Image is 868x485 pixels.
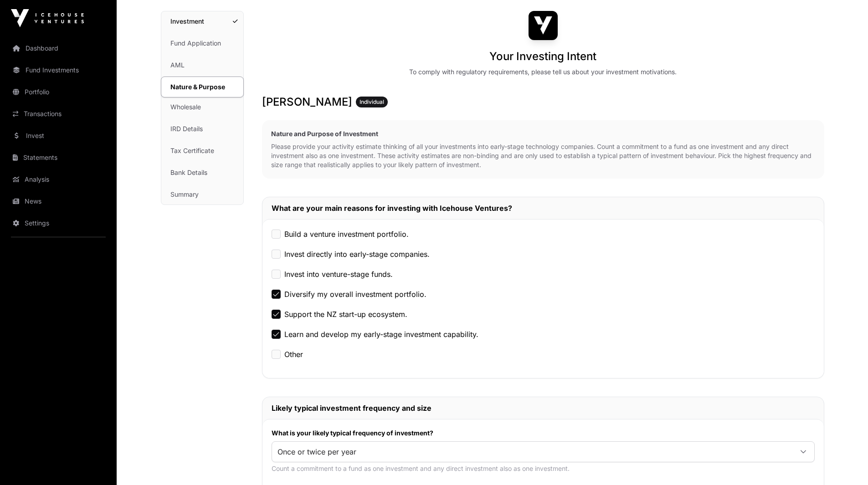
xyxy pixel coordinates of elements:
a: Analysis [7,169,109,189]
label: What is your likely typical frequency of investment? [272,429,815,438]
a: Wholesale [161,97,243,117]
h2: What are your main reasons for investing with Icehouse Ventures? [272,203,815,214]
h1: Your Investing Intent [489,49,596,64]
a: Nature & Purpose [161,77,244,97]
label: Invest into venture-stage funds. [284,269,393,280]
img: Icehouse Ventures Logo [11,9,84,27]
a: Dashboard [7,38,109,58]
a: News [7,191,109,211]
div: To comply with regulatory requirements, please tell us about your investment motivations. [409,67,677,77]
a: Settings [7,213,109,233]
a: Fund Application [161,33,243,53]
a: Fund Investments [7,60,109,80]
iframe: Chat Widget [822,441,868,485]
a: Invest [7,126,109,146]
a: Statements [7,148,109,168]
p: Please provide your activity estimate thinking of all your investments into early-stage technolog... [271,142,815,169]
a: Bank Details [161,163,243,183]
h2: Nature and Purpose of Investment [271,129,815,138]
label: Diversify my overall investment portfolio. [284,289,426,300]
img: Seed Fund IV [529,11,558,40]
a: Tax Certificate [161,141,243,161]
a: Transactions [7,104,109,124]
label: Invest directly into early-stage companies. [284,249,430,260]
a: Portfolio [7,82,109,102]
label: Other [284,349,303,360]
h2: Likely typical investment frequency and size [272,403,815,414]
label: Build a venture investment portfolio. [284,229,409,240]
a: Summary [161,184,243,204]
a: Investment [161,11,243,31]
span: Individual [360,98,384,106]
span: Once or twice per year [272,444,792,460]
label: Learn and develop my early-stage investment capability. [284,329,478,340]
p: Count a commitment to a fund as one investment and any direct investment also as one investment. [272,464,815,473]
label: Support the NZ start-up ecosystem. [284,309,407,320]
a: AML [161,55,243,75]
a: IRD Details [161,119,243,139]
h3: [PERSON_NAME] [262,95,824,109]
